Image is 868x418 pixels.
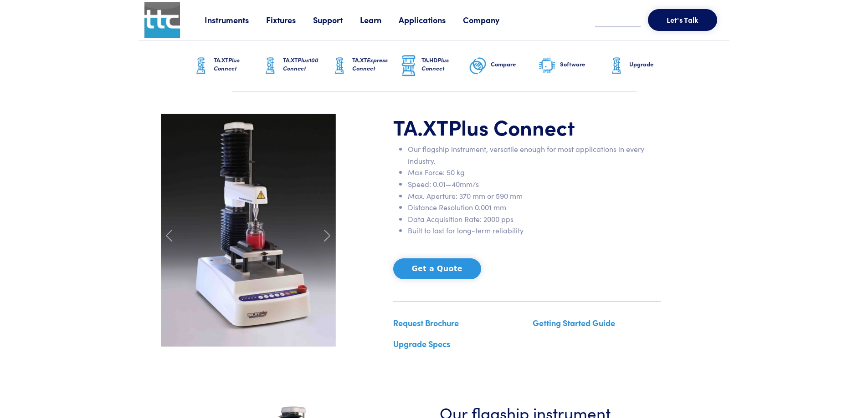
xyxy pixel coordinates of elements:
[399,14,463,25] a: Applications
[192,55,210,77] img: ta-xt-graphic.png
[214,56,261,72] h6: TA.XT
[408,225,661,237] li: Built to last for long-term reliability
[538,56,556,76] img: software-graphic.png
[393,258,481,279] button: Get a Quote
[408,178,661,190] li: Speed: 0.01—40mm/s
[283,56,330,72] h6: TA.XT
[408,143,661,166] li: Our flagship instrument, versatile enough for most applications in every industry.
[408,213,661,225] li: Data Acquisition Rate: 2000 pps
[393,114,661,140] h1: TA.XT
[205,14,266,25] a: Instruments
[421,56,469,72] h6: TA.HD
[469,55,487,77] img: compare-graphic.png
[408,166,661,178] li: Max Force: 50 kg
[469,40,538,91] a: Compare
[648,9,717,31] button: Let's Talk
[393,317,459,328] a: Request Brochure
[360,14,399,25] a: Learn
[261,40,330,91] a: TA.XTPlus100 Connect
[352,56,400,72] h6: TA.XT
[408,201,661,213] li: Distance Resolution 0.001 mm
[352,55,388,72] span: Express Connect
[421,55,449,72] span: Plus Connect
[144,2,180,38] img: ttc_logo_1x1_v1.0.png
[400,40,469,91] a: TA.HDPlus Connect
[463,14,517,25] a: Company
[261,55,279,77] img: ta-xt-graphic.png
[266,14,313,25] a: Fixtures
[313,14,360,25] a: Support
[192,40,261,91] a: TA.XTPlus Connect
[607,55,626,77] img: ta-xt-graphic.png
[533,317,615,328] a: Getting Started Guide
[538,40,607,91] a: Software
[330,40,400,91] a: TA.XTExpress Connect
[330,55,349,77] img: ta-xt-graphic.png
[607,40,677,91] a: Upgrade
[393,338,450,349] a: Upgrade Specs
[448,112,575,141] span: Plus Connect
[400,54,418,78] img: ta-hd-graphic.png
[214,55,240,72] span: Plus Connect
[283,55,318,72] span: Plus100 Connect
[161,114,336,347] img: carousel-ta-xt-plus-bloom.jpg
[408,190,661,202] li: Max. Aperture: 370 mm or 590 mm
[491,60,538,68] h6: Compare
[629,60,677,68] h6: Upgrade
[560,60,607,68] h6: Software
